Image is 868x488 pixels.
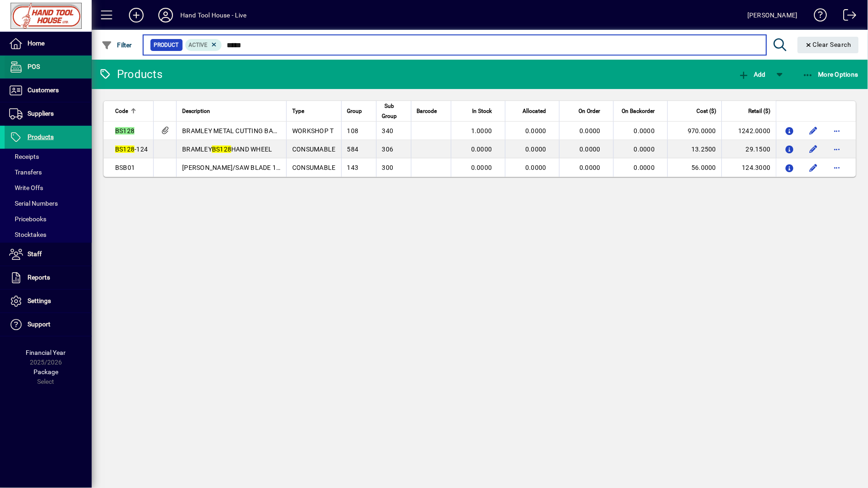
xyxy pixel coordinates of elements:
[807,2,827,32] a: Knowledge Base
[5,56,92,79] a: POS
[722,122,776,140] td: 1242.0000
[180,8,247,22] div: Hand Tool House - Live
[579,106,601,116] span: On Order
[115,164,135,171] span: BSB01
[151,7,180,23] button: Profile
[634,127,655,135] span: 0.0000
[115,106,128,116] span: Code
[115,106,148,116] div: Code
[830,142,845,157] button: More options
[382,101,406,121] div: Sub Group
[347,106,362,116] span: Group
[5,266,92,289] a: Reports
[292,127,334,135] span: WORKSHOP T
[5,243,92,266] a: Staff
[382,127,394,135] span: 340
[526,146,547,153] span: 0.0000
[154,40,179,50] span: Product
[579,164,601,171] span: 0.0000
[28,297,51,304] span: Settings
[738,71,766,78] span: Add
[579,146,601,153] span: 0.0000
[5,313,92,336] a: Support
[5,79,92,102] a: Customers
[9,153,39,160] span: Receipts
[99,37,134,53] button: Filter
[523,106,546,116] span: Allocated
[182,106,281,116] div: Description
[801,66,861,83] button: More Options
[5,164,92,180] a: Transfers
[830,123,845,138] button: More options
[182,106,210,116] span: Description
[115,146,134,153] em: BS128
[511,106,555,116] div: Allocated
[565,106,609,116] div: On Order
[292,106,304,116] span: Type
[5,196,92,211] a: Serial Numbers
[471,127,492,135] span: 1.0000
[115,127,134,135] em: BS128
[347,127,359,135] span: 108
[805,41,852,48] span: Clear Search
[122,7,151,23] button: Add
[185,39,222,51] mat-chip: Activation Status: Active
[5,211,92,227] a: Pricebooks
[634,146,655,153] span: 0.0000
[722,158,776,177] td: 124.3000
[579,127,601,135] span: 0.0000
[417,106,445,116] div: Barcode
[473,106,492,116] span: In Stock
[28,250,42,258] span: Staff
[347,146,359,153] span: 584
[798,37,859,53] button: Clear
[622,106,655,116] span: On Backorder
[182,164,407,171] span: [PERSON_NAME]/SAW BLADE 1638 X 12 X 0.63 10-14 TPI BIMETAL ( )
[526,127,547,135] span: 0.0000
[471,146,492,153] span: 0.0000
[471,164,492,171] span: 0.0000
[292,146,336,153] span: CONSUMABLE
[28,39,45,47] span: Home
[33,368,58,376] span: Package
[5,290,92,313] a: Settings
[836,2,857,32] a: Logout
[28,320,50,328] span: Support
[382,101,397,121] span: Sub Group
[634,164,655,171] span: 0.0000
[9,200,58,207] span: Serial Numbers
[115,146,148,153] span: -124
[347,106,371,116] div: Group
[182,127,303,135] span: BRAMLEY METAL CUTTING BANDSAW 5"
[526,164,547,171] span: 0.0000
[417,106,437,116] span: Barcode
[806,123,821,138] button: Edit
[182,146,273,153] span: BRAMLEY HAND WHEEL
[696,106,716,116] span: Cost ($)
[5,102,92,125] a: Suppliers
[9,184,43,191] span: Write Offs
[668,140,722,158] td: 13.2500
[9,231,46,238] span: Stocktakes
[457,106,501,116] div: In Stock
[806,160,821,175] button: Edit
[28,86,59,94] span: Customers
[28,63,40,70] span: POS
[668,158,722,177] td: 56.0000
[292,106,336,116] div: Type
[668,122,722,140] td: 970.0000
[26,349,66,356] span: Financial Year
[99,67,162,82] div: Products
[749,106,771,116] span: Retail ($)
[382,146,394,153] span: 306
[5,227,92,242] a: Stocktakes
[5,149,92,164] a: Receipts
[28,274,50,281] span: Reports
[5,32,92,55] a: Home
[347,164,359,171] span: 143
[28,133,54,140] span: Products
[803,71,859,78] span: More Options
[292,164,336,171] span: CONSUMABLE
[212,146,231,153] em: BS128
[9,168,42,176] span: Transfers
